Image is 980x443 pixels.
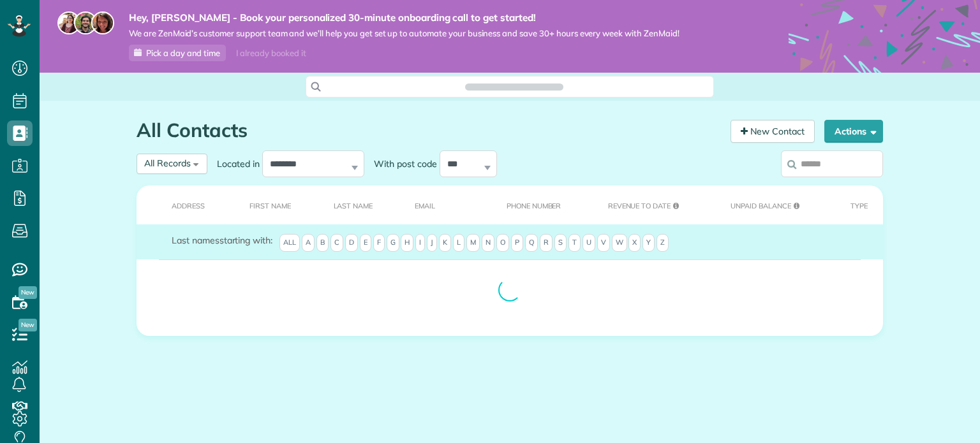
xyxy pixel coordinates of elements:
span: M [466,234,480,252]
span: New [19,286,37,299]
th: Phone number [487,185,588,224]
i: Changes made to your appointment data may take up to 24 hours to be reflected in customer unpaid ... [673,203,679,210]
span: Last names [172,235,219,246]
th: Last Name [314,185,396,224]
img: maria-72a9807cf96188c08ef61303f053569d2e2a8a1cde33d635c8a3ac13582a053d.jpg [57,11,80,34]
th: Unpaid Balance [711,185,830,224]
span: A [302,234,315,252]
span: V [597,234,610,252]
span: Search ZenMaid… [478,80,550,93]
span: New [19,319,37,331]
span: E [360,234,371,252]
span: R [540,234,553,252]
span: T [568,234,581,252]
span: G [387,234,399,252]
span: Z [657,234,669,252]
label: Located in [207,157,262,170]
span: W [612,234,627,252]
strong: Hey, [PERSON_NAME] - Book your personalized 30-minute onboarding call to get started! [129,11,679,24]
span: L [453,234,464,252]
img: michelle-19f622bdf1676172e81f8f8fba1fb50e276960ebfe0243fe18214015130c80e4.jpg [91,11,114,34]
span: Q [525,234,538,252]
span: All [279,234,300,252]
span: I [415,234,425,252]
span: C [330,234,343,252]
img: jorge-587dff0eeaa6aab1f244e6dc62b8924c3b6ad411094392a53c71c6c4a576187d.jpg [74,11,97,34]
span: F [373,234,385,252]
a: New Contact [731,120,815,143]
span: Y [642,234,655,252]
th: Address [137,185,230,224]
span: X [628,234,641,252]
div: I already booked it [228,45,313,61]
a: Pick a day and time [129,45,226,61]
th: First Name [230,185,313,224]
h1: All Contacts [137,120,721,141]
span: N [482,234,494,252]
span: All Records [144,157,191,169]
span: B [316,234,329,252]
span: D [345,234,358,252]
span: We are ZenMaid’s customer support team and we’ll help you get set up to automate your business an... [129,28,679,39]
span: U [583,234,595,252]
th: Email [395,185,487,224]
i: Changes made to your appointment data may take up to 24 hours to be reflected in customer unpaid ... [794,203,799,210]
span: Pick a day and time [146,48,220,58]
span: H [401,234,413,252]
th: Type [831,185,883,224]
span: K [439,234,451,252]
span: O [496,234,509,252]
label: With post code [364,157,440,170]
span: P [511,234,523,252]
button: Actions [824,120,883,143]
label: starting with: [172,234,272,247]
span: J [427,234,437,252]
span: S [554,234,567,252]
th: Revenue to Date [588,185,711,224]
